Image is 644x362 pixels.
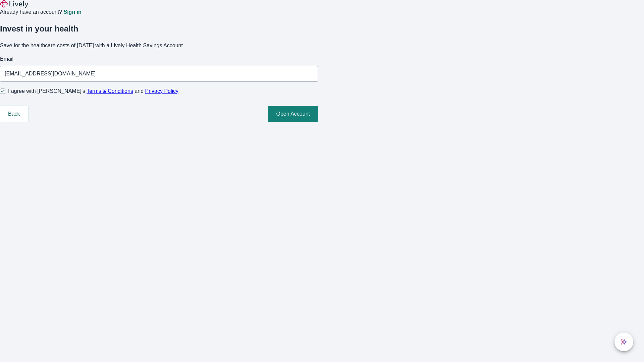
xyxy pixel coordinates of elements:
svg: Lively AI Assistant [621,339,627,345]
a: Terms & Conditions [87,88,133,94]
a: Privacy Policy [145,88,179,94]
a: Sign in [63,9,81,15]
button: chat [614,333,633,351]
button: Open Account [268,106,318,122]
span: I agree with [PERSON_NAME]’s and [8,87,178,95]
